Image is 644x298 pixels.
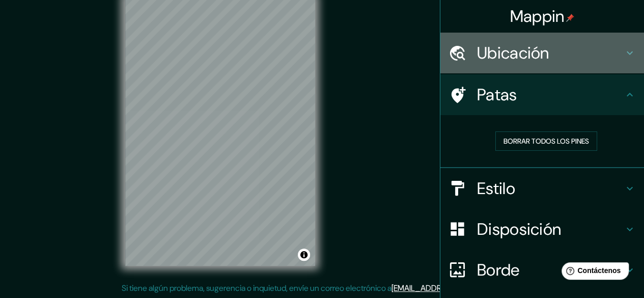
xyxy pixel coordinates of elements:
[566,14,574,22] img: pin-icon.png
[440,250,644,290] div: Borde
[298,249,310,261] button: Activar o desactivar atribución
[477,42,549,64] font: Ubicación
[477,219,561,240] font: Disposición
[440,33,644,73] div: Ubicación
[503,137,589,146] font: Borrar todos los pines
[477,259,520,281] font: Borde
[440,209,644,250] div: Disposición
[477,84,517,105] font: Patas
[391,283,517,293] a: [EMAIL_ADDRESS][DOMAIN_NAME]
[553,258,633,287] iframe: Lanzador de widgets de ayuda
[510,6,565,27] font: Mappin
[477,178,515,199] font: Estilo
[440,168,644,209] div: Estilo
[495,131,597,151] button: Borrar todos los pines
[122,283,391,293] font: Si tiene algún problema, sugerencia o inquietud, envíe un correo electrónico a
[440,74,644,115] div: Patas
